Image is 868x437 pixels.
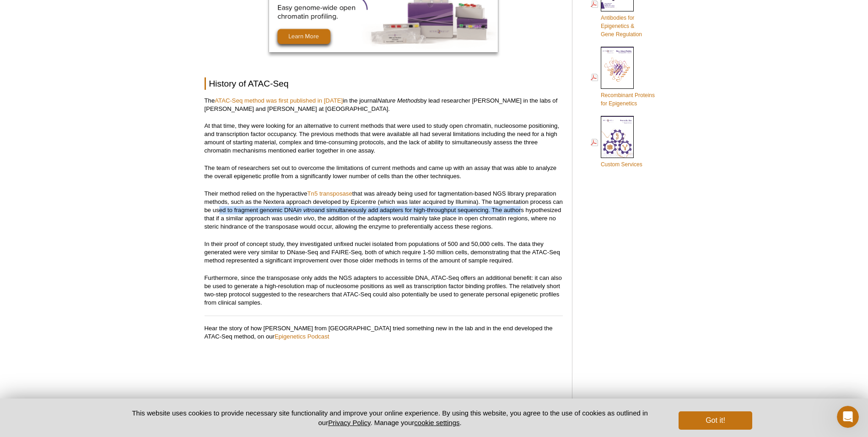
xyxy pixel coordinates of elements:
[601,116,634,158] img: Custom_Services_cover
[414,419,459,426] button: cookie settings
[601,161,642,168] span: Custom Services
[205,77,563,90] h2: History of ATAC-Seq
[205,122,563,155] p: At that time, they were looking for an alternative to current methods that were used to study ope...
[297,207,315,213] em: in vitro
[116,408,664,427] p: This website uses cookies to provide necessary site functionality and improve your online experie...
[205,274,563,307] p: Furthermore, since the transposase only adds the NGS adapters to accessible DNA, ATAC-Seq offers ...
[601,47,634,89] img: Rec_prots_140604_cover_web_70x200
[679,411,752,430] button: Got it!
[215,97,343,104] a: ATAC-Seq method was first published in [DATE]
[205,240,563,265] p: In their proof of concept study, they investigated unfixed nuclei isolated from populations of 50...
[205,324,563,412] p: Hear the story of how [PERSON_NAME] from [GEOGRAPHIC_DATA] tried something new in the lab and in ...
[205,341,563,410] iframe: ATAC-Seq, scATAC-Seq and Chromatin Dynamics in Single-Cells (Jason Buenrostro)
[377,97,421,104] em: Nature Methods
[328,419,370,426] a: Privacy Policy
[601,15,642,38] span: Antibodies for Epigenetics & Gene Regulation
[205,97,563,113] p: The in the journal by lead researcher [PERSON_NAME] in the labs of [PERSON_NAME] and [PERSON_NAME...
[205,190,563,231] p: Their method relied on the hyperactive that was already being used for tagmentation-based NGS lib...
[591,115,642,169] a: Custom Services
[275,333,329,340] a: Epigenetics Podcast
[205,164,563,180] p: The team of researchers set out to overcome the limitations of current methods and came up with a...
[601,92,655,107] span: Recombinant Proteins for Epigenetics
[591,46,655,109] a: Recombinant Proteinsfor Epigenetics
[307,190,352,197] a: Tn5 transposase
[837,406,859,428] iframe: Intercom live chat
[297,215,314,222] em: in vivo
